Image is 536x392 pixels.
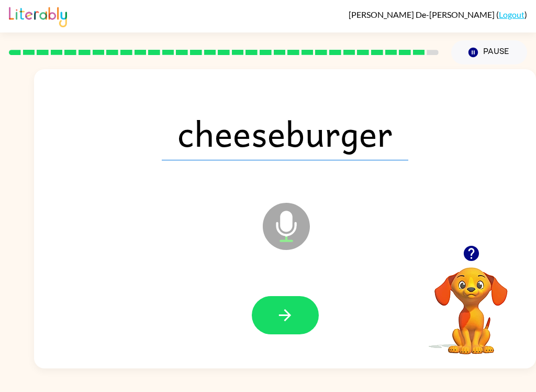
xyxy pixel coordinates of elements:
[9,4,67,27] img: Literably
[349,9,496,19] span: [PERSON_NAME] De-[PERSON_NAME]
[499,9,524,19] a: Logout
[349,9,527,19] div: ( )
[419,251,523,356] video: Your browser must support playing .mp4 files to use Literably. Please try using another browser.
[451,40,527,64] button: Pause
[162,106,408,160] span: cheeseburger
